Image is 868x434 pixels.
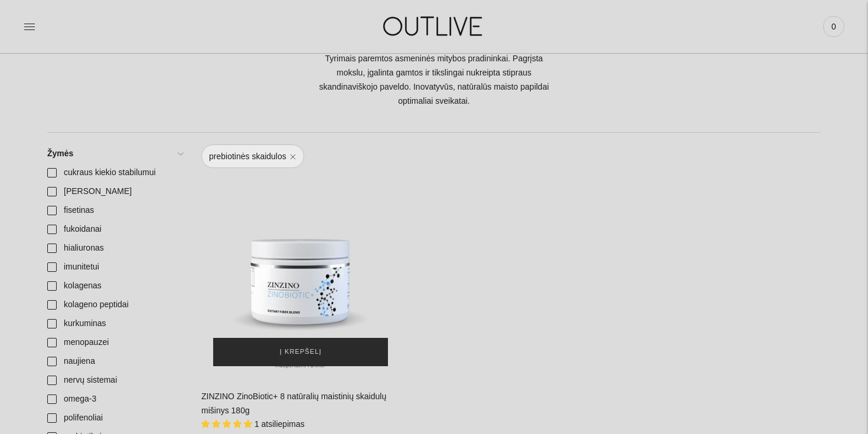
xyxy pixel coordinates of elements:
[254,419,305,429] span: 1 atsiliepimas
[40,239,190,258] a: hialiuronas
[213,338,388,366] button: Į krepšelį
[40,163,190,182] a: cukraus kiekio stabilumui
[201,180,400,378] a: ZINZINO ZinoBiotic+ 8 natūralių maistinių skaidulų mišinys 180g
[823,14,844,40] a: 0
[40,201,190,220] a: fisetinas
[40,258,190,277] a: imunitetui
[40,144,190,163] a: Žymės
[40,182,190,201] a: [PERSON_NAME]
[40,390,190,409] a: omega-3
[40,220,190,239] a: fukoidanai
[40,277,190,295] a: kolagenas
[201,392,386,415] a: ZINZINO ZinoBiotic+ 8 natūralių maistinių skaidulų mišinys 180g
[201,419,254,429] span: 5.00 stars
[825,18,842,35] span: 0
[40,409,190,428] a: polifenoliai
[280,346,322,358] span: Į krepšelį
[201,144,304,168] a: prebiotinės skaidulos
[40,333,190,352] a: menopauzei
[40,352,190,371] a: naujiena
[40,371,190,390] a: nervų sistemai
[40,314,190,333] a: kurkuminas
[360,6,508,47] img: OUTLIVE
[40,295,190,314] a: kolageno peptidai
